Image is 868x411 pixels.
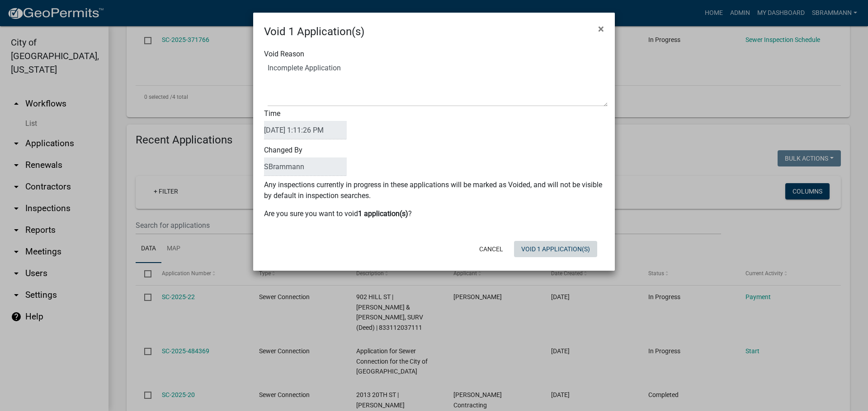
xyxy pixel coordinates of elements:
button: Close [591,16,611,42]
input: DateTime [264,121,347,139]
button: Void 1 Application(s) [514,241,597,257]
b: 1 application(s) [358,209,408,218]
label: Changed By [264,147,347,176]
input: BulkActionUser [264,157,347,176]
h4: Void 1 Application(s) [264,23,364,40]
p: Any inspections currently in progress in these applications will be marked as Voided, and will no... [264,180,604,201]
p: Are you sure you want to void ? [264,208,604,219]
textarea: Void Reason [268,61,608,106]
span: × [598,23,604,35]
label: Time [264,110,347,139]
button: Cancel [472,241,510,257]
label: Void Reason [264,51,304,58]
